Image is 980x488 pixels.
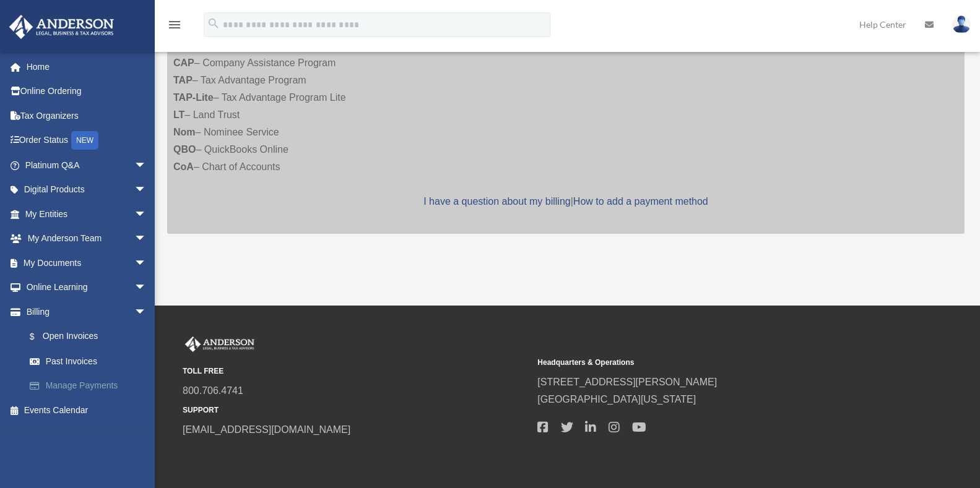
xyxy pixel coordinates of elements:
a: My Entitiesarrow_drop_down [9,202,165,226]
strong: CoA [173,161,194,172]
a: I have a question about my billing [423,196,570,207]
a: Online Ordering [9,79,165,104]
span: $ [37,329,43,345]
img: Anderson Advisors Platinum Portal [183,336,257,353]
span: arrow_drop_down [134,226,159,252]
a: My Documentsarrow_drop_down [9,250,165,275]
a: How to add a payment method [573,196,708,207]
a: Tax Organizers [9,103,165,128]
a: [STREET_ADDRESS][PERSON_NAME] [537,377,717,387]
small: SUPPORT [183,404,529,417]
i: search [207,17,220,30]
a: [GEOGRAPHIC_DATA][US_STATE] [537,394,696,405]
strong: Nom [173,127,196,137]
small: TOLL FREE [183,365,529,378]
strong: TAP-Lite [173,92,214,103]
span: arrow_drop_down [134,299,159,325]
a: Digital Productsarrow_drop_down [9,178,165,202]
small: Headquarters & Operations [537,356,883,369]
i: menu [167,17,182,32]
p: | [173,193,958,210]
img: User Pic [952,15,971,33]
a: Platinum Q&Aarrow_drop_down [9,153,165,178]
img: Anderson Advisors Platinum Portal [6,15,118,39]
a: Manage Payments [17,374,165,398]
a: Online Learningarrow_drop_down [9,275,165,300]
span: arrow_drop_down [134,202,159,227]
strong: CAP [173,58,194,68]
a: Order StatusNEW [9,128,165,153]
div: NEW [71,131,98,150]
a: Home [9,54,165,79]
a: Events Calendar [9,398,165,422]
a: 800.706.4741 [183,385,243,396]
a: $Open Invoices [17,324,159,349]
strong: QBO [173,144,196,155]
a: Past Invoices [17,349,165,374]
a: [EMAIL_ADDRESS][DOMAIN_NAME] [183,424,350,435]
strong: LT [173,109,184,120]
span: arrow_drop_down [134,250,159,276]
span: arrow_drop_down [134,153,159,178]
a: menu [167,22,182,32]
a: My Anderson Teamarrow_drop_down [9,226,165,251]
span: arrow_drop_down [134,178,159,203]
strong: TAP [173,75,193,85]
a: Billingarrow_drop_down [9,299,165,324]
span: arrow_drop_down [134,275,159,301]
